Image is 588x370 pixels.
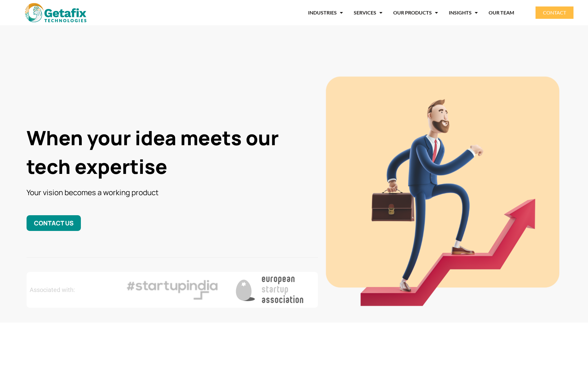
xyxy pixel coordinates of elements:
[449,6,478,20] a: INSIGHTS
[393,6,438,20] a: OUR PRODUCTS
[34,219,73,227] span: CONTACT US
[25,3,86,22] img: web and mobile application development company
[27,124,318,181] h1: When your idea meets our tech expertise
[489,6,514,20] a: OUR TEAM
[115,6,514,20] nav: Menu
[27,187,318,197] h3: Your vision becomes a working product
[536,6,573,19] a: CONTACT
[354,6,382,20] a: SERVICES
[27,215,81,231] a: CONTACT US
[30,287,121,293] h2: Associated with:
[543,10,566,15] span: CONTACT
[308,6,343,20] a: INDUSTRIES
